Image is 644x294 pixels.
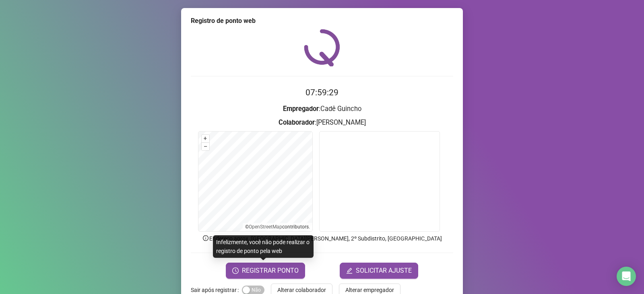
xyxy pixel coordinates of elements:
div: Registro de ponto web [191,16,453,26]
div: Open Intercom Messenger [617,267,636,286]
button: REGISTRAR PONTO [226,263,305,279]
span: info-circle [202,234,209,242]
a: OpenStreetMap [249,224,282,230]
li: © contributors. [245,224,310,230]
span: edit [346,267,353,274]
time: 07:59:29 [305,88,339,97]
strong: Colaborador [279,119,315,126]
div: Infelizmente, você não pode realizar o registro de ponto pela web [213,235,314,258]
span: REGISTRAR PONTO [242,266,299,275]
button: + [202,135,209,142]
span: clock-circle [232,267,239,274]
button: editSOLICITAR AJUSTE [340,263,418,279]
h3: : Cadê Guincho [191,104,453,114]
p: Endereço aprox. : [GEOGRAPHIC_DATA][PERSON_NAME], 2º Subdistrito, [GEOGRAPHIC_DATA] [191,234,453,243]
h3: : [PERSON_NAME] [191,117,453,128]
button: – [202,143,209,150]
span: SOLICITAR AJUSTE [356,266,412,275]
img: QRPoint [304,29,340,66]
strong: Empregador [283,105,319,113]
